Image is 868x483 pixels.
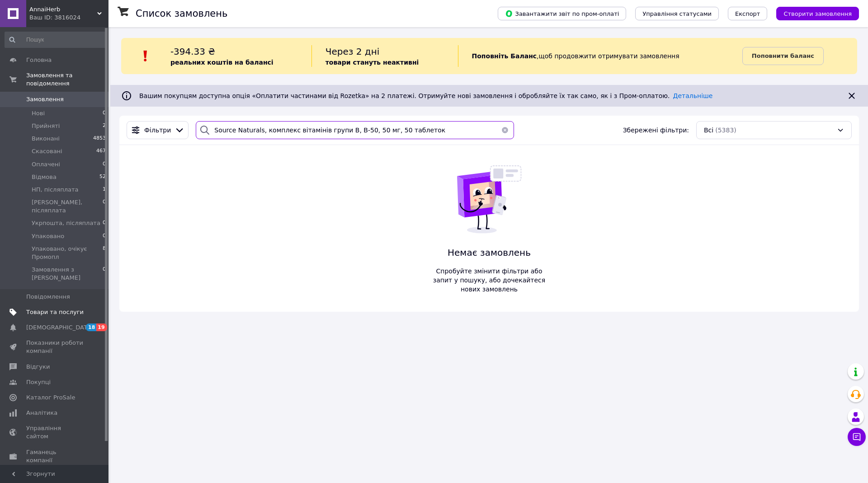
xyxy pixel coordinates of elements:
[635,7,719,20] button: Управління статусами
[32,245,103,261] span: Упаковано, очікує Промопл
[776,7,859,20] button: Створити замовлення
[32,198,103,215] span: [PERSON_NAME], післяплата
[26,95,64,103] span: Замовлення
[103,109,106,117] span: 0
[26,293,70,301] span: Повідомлення
[26,56,52,64] span: Головна
[704,126,713,135] span: Всі
[742,47,824,65] a: Поповнити баланс
[472,52,537,60] b: Поповніть Баланс
[136,8,227,19] h1: Список замовлень
[99,173,106,181] span: 52
[325,59,419,66] b: товари стануть неактивні
[103,266,106,282] span: 0
[32,266,103,282] span: Замовлення з [PERSON_NAME]
[103,160,106,169] span: 0
[735,10,760,17] span: Експорт
[26,424,84,441] span: Управління сайтом
[325,46,380,57] span: Через 2 дні
[32,173,57,181] span: Відмова
[429,246,549,259] span: Немає замовлень
[32,232,64,240] span: Упаковано
[673,92,713,99] a: Детальніше
[86,324,96,331] span: 18
[170,59,274,66] b: реальних коштів на балансі
[848,428,866,446] button: Чат з покупцем
[103,232,106,240] span: 0
[26,448,84,464] span: Гаманець компанії
[103,186,106,194] span: 1
[103,245,106,261] span: 8
[26,363,50,371] span: Відгуки
[26,324,93,332] span: [DEMOGRAPHIC_DATA]
[505,9,619,18] span: Завантажити звіт по пром-оплаті
[642,10,712,17] span: Управління статусами
[170,46,215,57] span: -394.33 ₴
[26,308,84,316] span: Товари та послуги
[498,7,626,20] button: Завантажити звіт по пром-оплаті
[728,7,768,20] button: Експорт
[103,219,106,227] span: 0
[144,126,171,135] span: Фільтри
[32,109,45,117] span: Нові
[32,135,60,143] span: Виконані
[5,32,107,48] input: Пошук
[26,378,51,386] span: Покупці
[458,45,742,67] div: , щоб продовжити отримувати замовлення
[32,122,60,130] span: Прийняті
[29,14,108,22] div: Ваш ID: 3816024
[96,147,106,155] span: 467
[32,219,100,227] span: Укрпошта, післяплата
[26,394,75,402] span: Каталог ProSale
[429,267,549,294] span: Спробуйте змінити фільтри або запит у пошуку, або дочекайтеся нових замовлень
[715,127,736,134] span: (5383)
[32,160,60,169] span: Оплачені
[139,92,712,99] span: Вашим покупцям доступна опція «Оплатити частинами від Rozetka» на 2 платежі. Отримуйте нові замов...
[752,52,814,59] b: Поповнити баланс
[96,324,107,331] span: 19
[496,121,514,139] button: Очистить
[26,339,84,355] span: Показники роботи компанії
[623,126,689,135] span: Збережені фільтри:
[196,121,514,139] input: Пошук за номером замовлення, ПІБ покупця, номером телефону, Email, номером накладної
[139,49,152,63] img: :exclamation:
[32,186,79,194] span: НП, післяплата
[103,198,106,215] span: 0
[29,5,97,14] span: AnnaiHerb
[767,9,859,17] a: Створити замовлення
[26,409,57,417] span: Аналітика
[783,10,852,17] span: Створити замовлення
[103,122,106,130] span: 2
[26,71,108,88] span: Замовлення та повідомлення
[93,135,106,143] span: 4853
[32,147,62,155] span: Скасовані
